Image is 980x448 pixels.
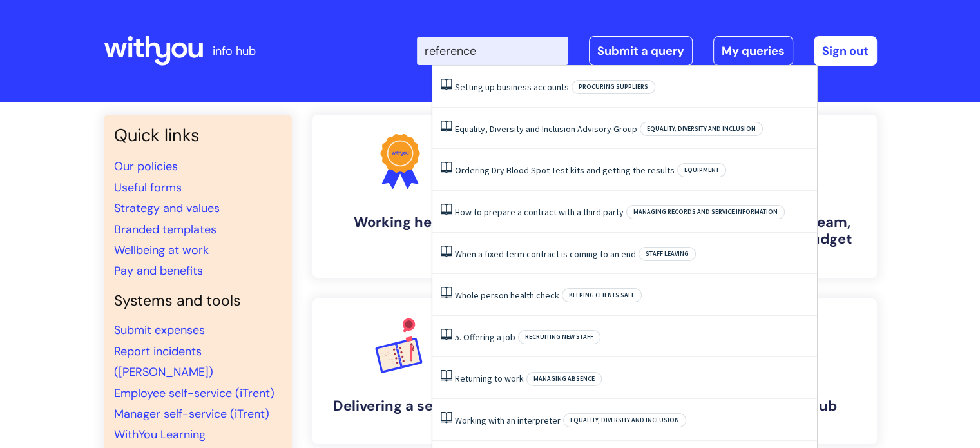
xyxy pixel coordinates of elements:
span: Managing absence [526,372,602,386]
span: Managing records and service information [626,205,785,219]
a: Useful forms [114,180,182,195]
span: Procuring suppliers [572,80,655,94]
a: Ordering Dry Blood Spot Test kits and getting the results [455,164,675,176]
a: Equality, Diversity and Inclusion Advisory Group [455,123,637,135]
h4: Systems and tools [114,292,282,310]
a: Working here [312,115,488,278]
span: Recruiting new staff [518,330,600,344]
a: My queries [713,36,793,66]
h4: Delivering a service [323,398,477,414]
a: How to prepare a contract with a third party [455,206,624,218]
a: Report incidents ([PERSON_NAME]) [114,344,213,380]
a: Delivering a service [312,298,488,444]
a: When a fixed term contract is coming to an end [455,248,636,260]
h3: Quick links [114,125,282,146]
p: info hub [213,41,256,61]
a: Submit expenses [114,322,205,338]
a: Wellbeing at work [114,242,209,258]
a: Returning to work [455,373,524,384]
a: WithYou Learning [114,427,206,442]
a: Working with an interpreter [455,414,561,426]
span: Equality, Diversity and Inclusion [563,413,686,427]
div: | - [417,36,877,66]
a: Setting up business accounts [455,81,569,93]
input: Search [417,37,568,65]
a: Branded templates [114,222,216,237]
a: Our policies [114,159,178,174]
a: Sign out [814,36,877,66]
span: Keeping clients safe [562,288,642,302]
a: Whole person health check [455,289,559,301]
a: 5. Offering a job [455,331,515,343]
span: Equipment [677,163,726,177]
a: Strategy and values [114,200,220,216]
span: Equality, Diversity and Inclusion [640,122,763,136]
span: Staff leaving [639,247,696,261]
a: Pay and benefits [114,263,203,278]
a: Employee self-service (iTrent) [114,385,274,401]
a: Submit a query [589,36,693,66]
a: Manager self-service (iTrent) [114,406,269,422]
h4: Working here [323,214,477,231]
